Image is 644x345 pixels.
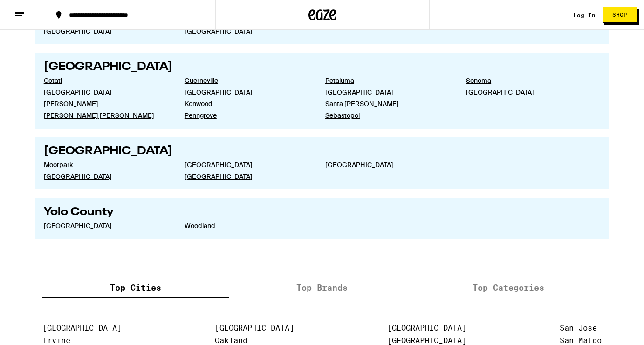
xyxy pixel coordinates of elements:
label: Top Cities [42,278,229,298]
a: [GEOGRAPHIC_DATA] [466,88,592,96]
a: Guerneville [185,76,310,85]
span: Shop [612,12,627,18]
a: [PERSON_NAME] [44,100,170,108]
a: Santa [PERSON_NAME] [325,100,451,108]
a: [GEOGRAPHIC_DATA] [44,222,170,230]
a: Oakland [215,336,247,345]
a: [GEOGRAPHIC_DATA] [325,161,451,169]
a: [GEOGRAPHIC_DATA] [185,161,310,169]
a: [GEOGRAPHIC_DATA] [215,324,294,332]
a: [GEOGRAPHIC_DATA] [185,27,310,35]
a: [GEOGRAPHIC_DATA] [44,172,170,181]
a: Sonoma [466,76,592,85]
a: [GEOGRAPHIC_DATA] [387,336,466,345]
a: [GEOGRAPHIC_DATA] [185,172,310,181]
a: Sebastopol [325,111,451,120]
button: Shop [603,7,637,23]
h2: [GEOGRAPHIC_DATA] [44,61,601,73]
span: Hi. Need any help? [6,7,67,14]
a: Irvine [42,336,70,345]
a: Penngrove [185,111,310,120]
h2: [GEOGRAPHIC_DATA] [44,146,601,157]
a: Shop [596,7,644,23]
a: [GEOGRAPHIC_DATA] [42,324,122,332]
div: tabs [42,278,602,298]
a: [GEOGRAPHIC_DATA] [387,324,466,332]
a: [GEOGRAPHIC_DATA] [44,27,170,35]
a: Kenwood [185,100,310,108]
a: [GEOGRAPHIC_DATA] [325,88,451,96]
label: Top Categories [415,278,602,298]
a: Moorpark [44,161,170,169]
a: Log In [573,12,596,18]
a: San Mateo [560,336,602,345]
a: [PERSON_NAME] [PERSON_NAME] [44,111,170,120]
a: Woodland [185,222,310,230]
a: [GEOGRAPHIC_DATA] [185,88,310,96]
a: [GEOGRAPHIC_DATA] [44,88,170,96]
label: Top Brands [229,278,415,298]
a: Cotati [44,76,170,85]
a: San Jose [560,324,597,332]
h2: Yolo County [44,207,601,218]
a: Petaluma [325,76,451,85]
